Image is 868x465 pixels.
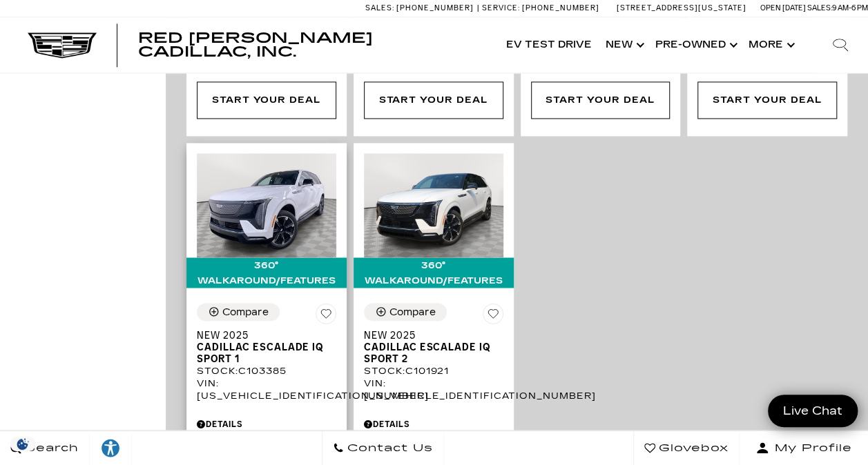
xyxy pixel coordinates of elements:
div: Start Your Deal [697,81,837,119]
span: New 2025 [364,329,493,341]
button: Save Vehicle [316,303,336,329]
img: 2025 Cadillac ESCALADE IQ Sport 1 [197,153,336,257]
a: EV Test Drive [499,18,599,73]
div: Start Your Deal [378,92,488,108]
a: New 2025Cadillac ESCALADE IQ Sport 1 [197,329,336,364]
span: Contact Us [344,438,433,457]
section: Click to Open Cookie Consent Modal [7,437,39,451]
span: [PHONE_NUMBER] [522,4,599,13]
button: More [742,18,799,73]
a: Sales: [PHONE_NUMBER] [365,5,477,12]
div: VIN: [US_VEHICLE_IDENTIFICATION_NUMBER] [364,377,503,402]
div: Pricing Details - New 2025 Cadillac ESCALADE IQ Sport 1 [197,417,336,430]
span: My Profile [769,438,852,457]
div: Compare [389,306,436,318]
span: Live Chat [776,403,849,419]
a: Contact Us [322,431,444,465]
div: Start Your Deal [713,92,822,108]
a: Red [PERSON_NAME] Cadillac, Inc. [138,32,485,59]
a: Live Chat [768,395,858,427]
a: Glovebox [633,431,740,465]
div: Compare [222,306,269,318]
span: Sales: [807,4,832,13]
span: [PHONE_NUMBER] [396,4,474,13]
a: New [599,18,648,73]
div: Start Your Deal [531,81,671,119]
img: Opt-Out Icon [7,437,39,451]
div: Start Your Deal [546,92,655,108]
div: Start Your Deal [197,81,336,119]
span: Sales: [365,4,394,13]
button: Compare Vehicle [197,303,280,321]
span: Cadillac ESCALADE IQ Sport 1 [197,341,326,364]
div: Explore your accessibility options [90,437,131,458]
div: Stock : C103385 [197,364,336,377]
span: Cadillac ESCALADE IQ Sport 2 [364,341,493,364]
span: Service: [482,4,520,13]
div: Start Your Deal [212,92,321,108]
a: Pre-Owned [648,18,742,73]
span: 9 AM-6 PM [832,4,868,13]
span: Open [DATE] [760,4,806,13]
img: Cadillac Dark Logo with Cadillac White Text [28,32,97,59]
div: Pricing Details - New 2025 Cadillac ESCALADE IQ Sport 2 [364,417,503,430]
div: Stock : C101921 [364,364,503,377]
button: Open user profile menu [740,431,868,465]
button: Save Vehicle [483,303,503,329]
span: Search [21,438,79,457]
a: Explore your accessibility options [90,431,132,465]
a: New 2025Cadillac ESCALADE IQ Sport 2 [364,329,503,364]
div: Start Your Deal [364,81,503,119]
button: Compare Vehicle [364,303,447,321]
div: Search [813,18,868,73]
div: 360° WalkAround/Features [186,257,347,288]
span: New 2025 [197,329,326,341]
a: [STREET_ADDRESS][US_STATE] [617,4,746,13]
img: 2025 Cadillac ESCALADE IQ Sport 2 [364,153,503,257]
span: Red [PERSON_NAME] Cadillac, Inc. [138,30,373,61]
a: Service: [PHONE_NUMBER] [477,5,603,12]
span: Glovebox [655,438,729,457]
div: VIN: [US_VEHICLE_IDENTIFICATION_NUMBER] [197,377,336,402]
div: 360° WalkAround/Features [354,257,514,288]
